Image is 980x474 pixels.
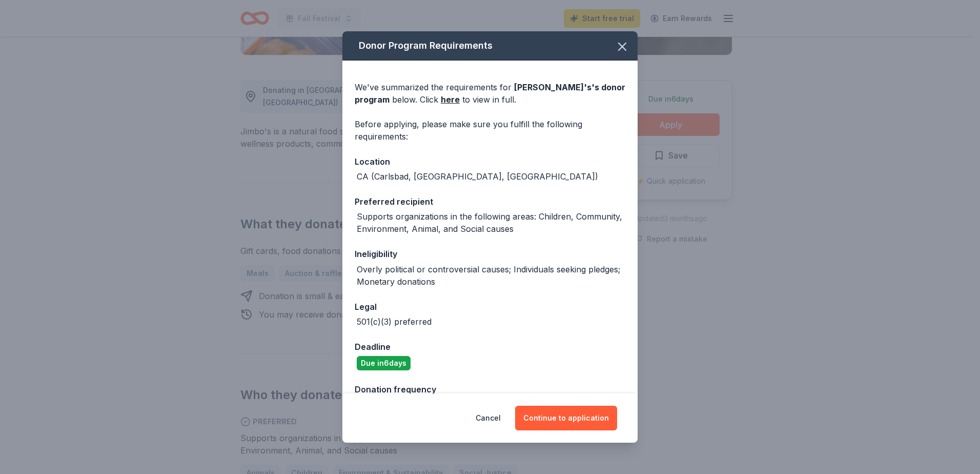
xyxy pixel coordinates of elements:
div: Before applying, please make sure you fulfill the following requirements: [355,118,625,143]
a: here [441,93,460,106]
div: Ineligibility [355,247,625,261]
div: Due in 6 days [357,356,411,370]
div: Legal [355,300,625,313]
div: Donor Program Requirements [342,31,638,61]
div: 501(c)(3) preferred [357,315,432,328]
div: Preferred recipient [355,195,625,208]
div: Deadline [355,340,625,353]
div: Supports organizations in the following areas: Children, Community, Environment, Animal, and Soci... [357,210,625,235]
div: We've summarized the requirements for below. Click to view in full. [355,81,625,106]
button: Continue to application [515,406,617,430]
div: Location [355,155,625,168]
button: Cancel [476,406,501,430]
div: CA (Carlsbad, [GEOGRAPHIC_DATA], [GEOGRAPHIC_DATA]) [357,170,598,183]
div: Donation frequency [355,383,625,396]
div: Overly political or controversial causes; Individuals seeking pledges; Monetary donations [357,263,625,288]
